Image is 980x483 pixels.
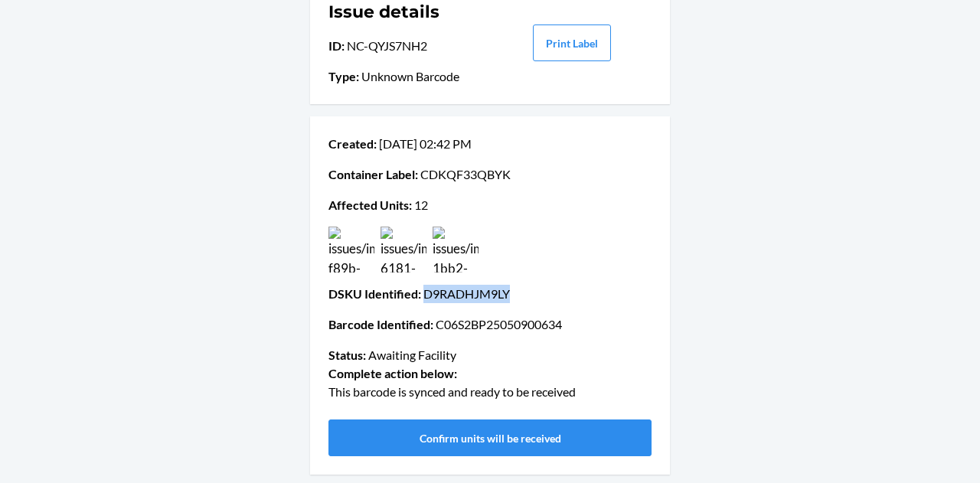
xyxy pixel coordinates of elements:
[381,227,426,273] img: issues/images/af498113-6181-4aa3-b0ea-f2d39404b7a3.jpg
[328,136,377,151] span: Created :
[328,285,652,303] p: D9RADHJM9LY
[328,315,652,334] p: C06S2BP25050900634
[328,366,457,380] span: Complete action below :
[328,383,652,401] p: This barcode is synced and ready to be received
[328,165,652,184] p: CDKQF33QBYK
[328,197,412,212] span: Affected Units :
[328,346,652,364] p: Awaiting Facility
[328,38,345,53] span: ID :
[328,419,652,456] button: Confirm units will be received
[328,286,421,301] span: DSKU Identified :
[328,167,418,181] span: Container Label :
[533,24,611,61] button: Print Label
[433,227,479,273] img: issues/images/54de1903-1bb2-46b6-8fbe-fa216e1c911d.jpg
[328,67,488,86] p: Unknown Barcode
[328,135,652,153] p: [DATE] 02:42 PM
[328,196,652,214] p: 12
[328,69,359,83] span: Type :
[328,317,433,331] span: Barcode Identified :
[328,348,366,362] span: Status :
[328,37,488,55] p: NC-QYJS7NH2
[328,227,374,273] img: issues/images/dc8e5f6a-f89b-46a2-8db7-6b370396ba9e.jpg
